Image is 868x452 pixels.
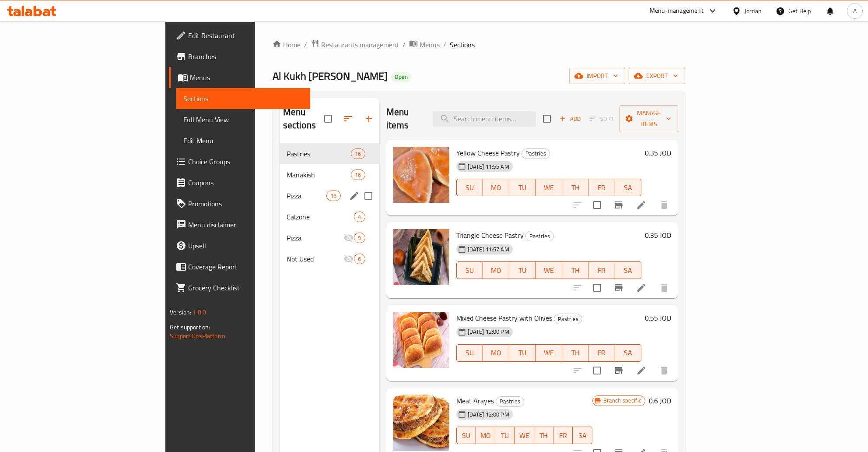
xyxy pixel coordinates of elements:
[588,196,606,214] span: Select to update
[450,39,475,50] span: Sections
[576,71,618,81] span: import
[280,185,379,206] div: Pizza16edit
[183,93,303,104] span: Sections
[486,346,506,359] span: MO
[280,140,379,273] nav: Menu sections
[351,150,364,158] span: 16
[588,361,606,380] span: Select to update
[486,264,506,277] span: MO
[287,233,344,243] span: Pizza
[311,39,399,50] a: Restaurants management
[460,181,479,194] span: SU
[615,261,641,279] button: SA
[588,179,615,196] button: FR
[592,264,611,277] span: FR
[192,307,206,318] span: 1.0.0
[535,179,562,196] button: WE
[588,279,606,297] span: Select to update
[636,200,647,210] a: Edit menu item
[351,171,364,179] span: 16
[287,212,354,222] span: Calzone
[556,112,584,126] span: Add item
[479,429,492,442] span: MO
[386,106,422,132] h2: Menu items
[169,193,310,214] a: Promotions
[509,261,535,279] button: TU
[619,346,638,359] span: SA
[460,264,479,277] span: SU
[535,344,562,362] button: WE
[393,147,449,203] img: Yellow Cheese Pastry
[853,6,857,16] span: A
[554,314,582,324] div: Pastries
[569,68,625,84] button: import
[391,73,411,81] span: Open
[358,108,379,129] button: Add section
[280,143,379,164] div: Pastries16
[280,164,379,185] div: Manakish16
[188,51,303,62] span: Branches
[456,179,483,196] button: SU
[464,162,513,171] span: [DATE] 11:55 AM
[169,235,310,256] a: Upsell
[188,30,303,41] span: Edit Restaurant
[402,39,406,50] li: /
[354,254,365,264] div: items
[566,264,585,277] span: TH
[169,151,310,172] a: Choice Groups
[287,169,351,180] span: Manakish
[495,427,514,444] button: TU
[562,344,588,362] button: TH
[619,264,638,277] span: SA
[393,395,449,451] img: Meat Arayes
[514,427,534,444] button: WE
[433,111,536,127] input: search
[351,148,365,159] div: items
[629,68,685,84] button: export
[183,114,303,125] span: Full Menu View
[608,277,629,298] button: Branch-specific-item
[645,312,671,324] h6: 0.55 JOD
[169,46,310,67] a: Branches
[319,109,337,128] span: Select all sections
[456,394,494,407] span: Meat Arayes
[169,67,310,88] a: Menus
[522,148,549,159] span: Pastries
[176,109,310,130] a: Full Menu View
[518,429,530,442] span: WE
[287,254,344,264] span: Not Used
[636,282,647,293] a: Edit menu item
[280,248,379,269] div: Not Used6
[608,360,629,381] button: Branch-specific-item
[654,360,675,381] button: delete
[351,169,365,180] div: items
[619,181,638,194] span: SA
[280,227,379,248] div: Pizza9
[592,346,611,359] span: FR
[326,191,340,201] div: items
[538,109,556,128] span: Select section
[553,427,573,444] button: FR
[645,229,671,241] h6: 0.35 JOD
[348,189,361,202] button: edit
[636,71,678,81] span: export
[525,231,554,241] div: Pastries
[513,264,532,277] span: TU
[535,261,562,279] button: WE
[636,365,647,376] a: Edit menu item
[188,240,303,251] span: Upsell
[280,206,379,227] div: Calzone4
[460,429,472,442] span: SU
[393,229,449,285] img: Triangle Cheese Pastry
[169,172,310,193] a: Coupons
[562,179,588,196] button: TH
[420,39,440,50] span: Menus
[391,72,411,82] div: Open
[273,39,685,50] nav: breadcrumb
[558,114,582,124] span: Add
[287,191,326,201] span: Pizza
[608,194,629,215] button: Branch-specific-item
